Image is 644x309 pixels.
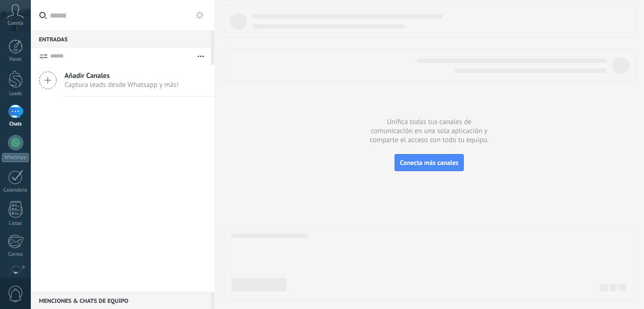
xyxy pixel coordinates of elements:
span: Conecta más canales [400,158,458,167]
div: Calendario [2,187,29,193]
div: Listas [2,221,29,227]
span: Añadir Canales [64,71,179,80]
div: Menciones & Chats de equipo [31,292,211,309]
button: Conecta más canales [395,154,463,171]
span: Cuenta [8,20,23,27]
div: Panel [2,57,29,63]
div: WhatsApp [2,153,29,162]
div: Leads [2,91,29,97]
div: Correo [2,251,29,258]
div: Chats [2,121,29,127]
div: Entradas [31,30,211,48]
span: Captura leads desde Whatsapp y más! [64,80,179,89]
